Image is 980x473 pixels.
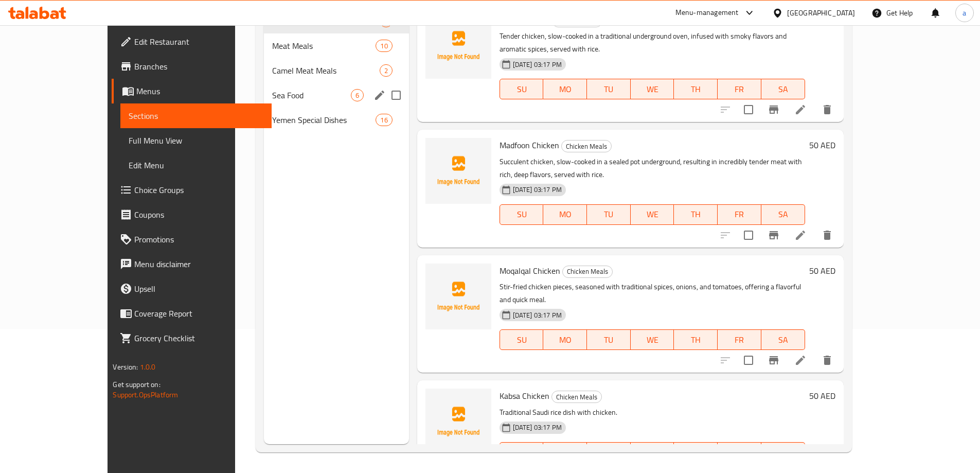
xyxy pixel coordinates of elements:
[120,153,271,178] a: Edit Menu
[552,391,601,403] span: Chicken Meals
[765,332,801,347] span: SA
[675,7,739,19] div: Menu-management
[761,329,805,350] button: SA
[794,354,807,366] a: Edit menu item
[591,82,627,97] span: TU
[380,66,392,76] span: 2
[591,207,627,222] span: TU
[631,329,674,350] button: WE
[112,79,271,103] a: Menus
[112,202,271,227] a: Coupons
[631,79,674,99] button: WE
[504,207,540,222] span: SU
[587,329,631,350] button: TU
[264,108,409,132] div: Yemen Special Dishes16
[504,332,540,347] span: SU
[761,223,786,248] button: Branch-specific-item
[631,204,674,225] button: WE
[809,13,835,27] h6: 50 AED
[376,41,391,51] span: 10
[509,310,566,320] span: [DATE] 03:17 PM
[815,223,840,248] button: delete
[551,391,602,403] div: Chicken Meals
[500,406,805,419] p: Traditional Saudi rice dish with chicken.
[509,423,566,432] span: [DATE] 03:17 PM
[134,208,263,221] span: Coupons
[718,329,761,350] button: FR
[761,348,786,373] button: Branch-specific-item
[563,266,612,277] span: Chicken Meals
[509,185,566,195] span: [DATE] 03:17 PM
[113,388,178,401] a: Support.OpsPlatform
[587,79,631,99] button: TU
[631,442,674,463] button: WE
[722,82,757,97] span: FR
[547,332,583,347] span: MO
[500,263,560,278] span: Moqalqal Chicken
[500,442,544,463] button: SU
[120,103,271,128] a: Sections
[500,388,549,404] span: Kabsa Chicken
[140,360,156,374] span: 1.0.0
[129,110,263,122] span: Sections
[500,155,805,181] p: Succulent chicken, slow-cooked in a sealed pot underground, resulting in incredibly tender meat w...
[718,79,761,99] button: FR
[678,82,714,97] span: TH
[264,33,409,58] div: Meat Meals10
[500,137,559,153] span: Madfoon Chicken
[134,36,263,48] span: Edit Restaurant
[113,360,138,374] span: Version:
[794,103,807,116] a: Edit menu item
[134,184,263,196] span: Choice Groups
[722,332,757,347] span: FR
[561,140,612,152] div: Chicken Meals
[136,85,263,97] span: Menus
[963,7,966,19] span: a
[351,89,364,101] div: items
[543,329,587,350] button: MO
[635,332,670,347] span: WE
[738,99,759,120] span: Select to update
[815,348,840,373] button: delete
[113,378,160,391] span: Get support on:
[129,134,263,147] span: Full Menu View
[500,281,805,306] p: Stir-fried chicken pieces, seasoned with traditional spices, onions, and tomatoes, offering a fla...
[272,64,379,77] div: Camel Meat Meals
[674,204,718,225] button: TH
[761,442,805,463] button: SA
[500,329,544,350] button: SU
[134,332,263,344] span: Grocery Checklist
[635,207,670,222] span: WE
[264,58,409,83] div: Camel Meat Meals2
[809,264,835,278] h6: 50 AED
[272,40,376,52] div: Meat Meals
[738,224,759,246] span: Select to update
[543,204,587,225] button: MO
[500,204,544,225] button: SU
[425,138,491,204] img: Madfoon Chicken
[134,283,263,295] span: Upsell
[587,442,631,463] button: TU
[134,60,263,73] span: Branches
[562,266,613,278] div: Chicken Meals
[543,442,587,463] button: MO
[547,207,583,222] span: MO
[380,64,393,77] div: items
[543,79,587,99] button: MO
[425,13,491,79] img: Mandi Chicken
[129,159,263,171] span: Edit Menu
[591,332,627,347] span: TU
[815,97,840,122] button: delete
[134,307,263,320] span: Coverage Report
[272,89,350,101] span: Sea Food
[587,204,631,225] button: TU
[134,258,263,270] span: Menu disclaimer
[547,82,583,97] span: MO
[112,252,271,276] a: Menu disclaimer
[425,389,491,454] img: Kabsa Chicken
[674,442,718,463] button: TH
[112,276,271,301] a: Upsell
[794,229,807,241] a: Edit menu item
[765,82,801,97] span: SA
[787,7,855,19] div: [GEOGRAPHIC_DATA]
